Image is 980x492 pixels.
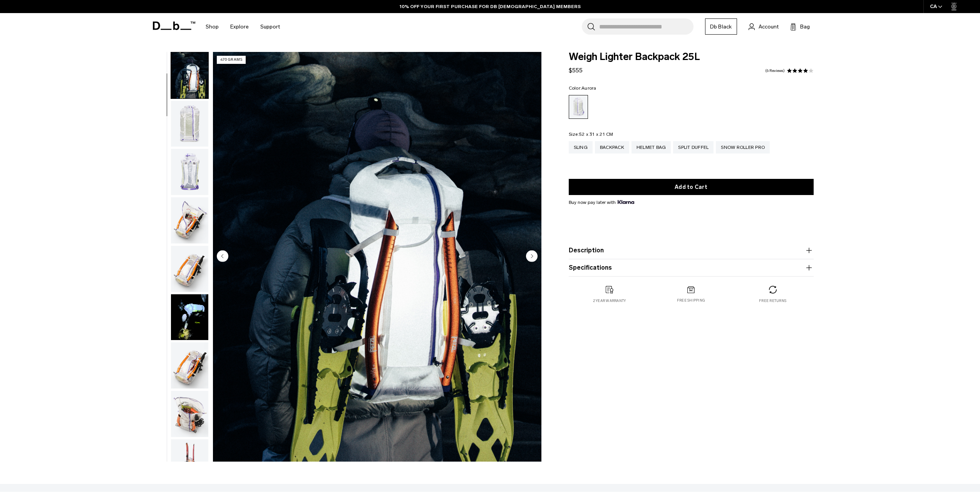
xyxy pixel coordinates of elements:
button: Previous slide [217,250,228,263]
a: Snow Roller Pro [716,141,770,153]
legend: Size: [569,132,613,137]
span: 52 x 31 x 21 CM [579,132,613,137]
li: 2 / 18 [213,52,541,462]
legend: Color: [569,86,596,90]
p: Free returns [759,298,786,304]
img: Weigh_Lighter_Backpack_25L_4.png [171,197,208,243]
button: Specifications [569,263,814,272]
img: Weigh_Lighter_Backpack_25L_Lifestyle_new.png [171,52,208,98]
button: Weigh_Lighter_Backpack_25L_Lifestyle_new.png [171,52,209,99]
img: Weigh_Lighter_Backpack_25L_2.png [171,101,208,147]
button: Description [569,246,814,255]
img: {"height" => 20, "alt" => "Klarna"} [618,200,634,204]
img: Weigh_Lighter_Backpack_25L_6.png [171,342,208,389]
button: Bag [790,22,810,31]
a: Aurora [569,95,588,119]
span: Aurora [581,85,596,91]
p: 470 grams [217,56,246,64]
img: Weigh_Lighter_Backpack_25L_Lifestyle_new.png [213,52,541,462]
a: Support [260,13,280,40]
img: Weigh_Lighter_Backpack_25L_3.png [171,149,208,195]
nav: Main Navigation [200,13,286,40]
span: Buy now pay later with [569,199,634,206]
span: $555 [569,67,583,74]
img: Weigh_Lighter_Backpack_25L_8.png [171,439,208,485]
span: Weigh Lighter Backpack 25L [569,52,814,62]
button: Weigh_Lighter_Backpack_25L_8.png [171,439,209,486]
span: Account [759,23,779,31]
button: Next slide [526,250,538,263]
img: Weigh_Lighter_Backpack_25L_5.png [171,246,208,292]
a: Helmet Bag [632,141,671,153]
button: Weigh_Lighter_Backpack_25L_3.png [171,148,209,195]
a: Account [749,22,779,31]
a: Backpack [595,141,629,153]
a: 10% OFF YOUR FIRST PURCHASE FOR DB [DEMOGRAPHIC_DATA] MEMBERS [400,3,581,10]
button: Add to Cart [569,179,814,195]
a: Explore [230,13,249,40]
p: Free shipping [677,298,705,303]
a: Split Duffel [673,141,714,153]
a: 6 reviews [765,69,785,73]
button: Weigh_Lighter_Backpack_25L_4.png [171,197,209,244]
a: Shop [206,13,219,40]
button: Weigh_Lighter_Backpack_25L_5.png [171,245,209,292]
p: 2 year warranty [593,298,626,304]
span: Bag [800,23,810,31]
a: Db Black [705,18,737,35]
img: Weigh Lighter Backpack 25L Aurora [171,294,208,340]
button: Weigh_Lighter_Backpack_25L_2.png [171,100,209,147]
img: Weigh_Lighter_Backpack_25L_7.png [171,391,208,437]
a: Sling [569,141,593,153]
